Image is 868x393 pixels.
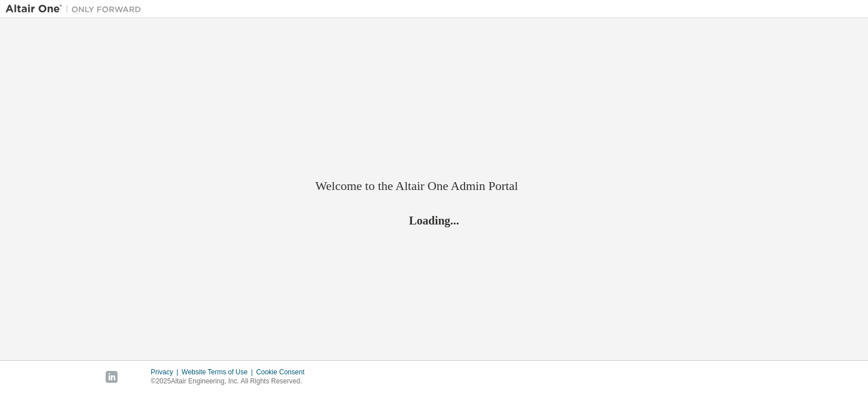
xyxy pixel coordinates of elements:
h2: Loading... [315,213,553,227]
img: linkedin.svg [106,371,118,383]
p: © 2025 Altair Engineering, Inc. All Rights Reserved. [151,377,311,386]
div: Website Terms of Use [181,368,256,377]
h2: Welcome to the Altair One Admin Portal [315,178,553,194]
img: Altair One [6,3,147,15]
div: Privacy [151,368,181,377]
div: Cookie Consent [256,368,311,377]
